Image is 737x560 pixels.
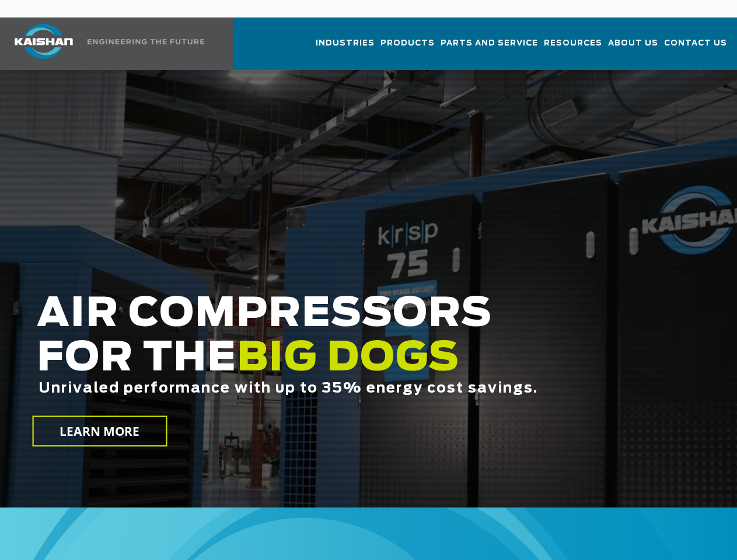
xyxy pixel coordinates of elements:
a: Parts and Service [441,28,538,68]
a: Products [380,28,435,68]
a: Contact Us [664,28,727,68]
span: Resources [544,37,602,50]
img: Engineering the future [88,39,204,44]
a: About Us [608,28,658,68]
span: Contact Us [664,37,727,50]
span: Unrivaled performance with up to 35% energy cost savings. [39,381,538,395]
a: Industries [316,28,375,68]
span: Products [380,37,435,50]
span: LEARN MORE [60,423,140,440]
a: LEARN MORE [32,416,167,447]
span: Industries [316,37,375,50]
h2: AIR COMPRESSORS FOR THE [37,292,588,433]
span: About Us [608,37,658,50]
span: BIG DOGS [237,339,460,379]
span: Parts and Service [441,37,538,50]
a: Resources [544,28,602,68]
